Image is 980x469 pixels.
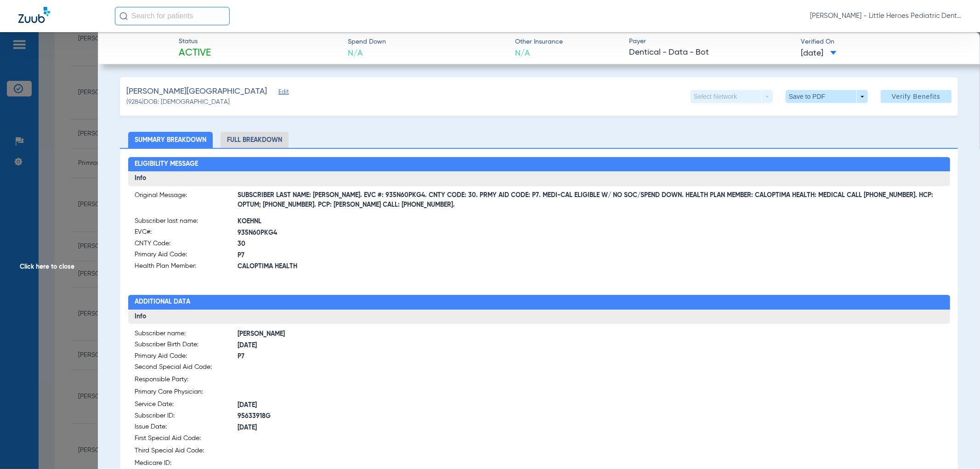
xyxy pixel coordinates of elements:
button: Save to PDF [786,90,868,103]
span: Subscriber Birth Date: [135,340,238,351]
span: SUBSCRIBER LAST NAME: [PERSON_NAME]. EVC #: 935N60PKG4. CNTY CODE: 30. PRMY AID CODE: P7. MEDI-CA... [238,196,944,205]
span: P7 [238,352,539,362]
span: N/A [348,48,386,59]
span: First Special Aid Code: [135,434,238,446]
span: Primary Care Physician: [135,387,238,400]
span: Edit [278,89,287,97]
li: Summary Breakdown [128,132,213,148]
img: Zuub Logo [18,7,50,23]
span: Active [179,47,211,60]
span: CALOPTIMA HEALTH [238,262,539,271]
span: [DATE] [801,48,837,59]
span: (9284) DOB: [DEMOGRAPHIC_DATA] [126,97,230,107]
span: Primary Aid Code: [135,250,238,261]
span: Primary Aid Code: [135,351,238,363]
span: Payer [629,37,793,46]
h2: Eligibility Message [128,157,950,172]
h3: Info [128,310,950,324]
span: Verified On [801,37,965,47]
li: Full Breakdown [221,132,289,148]
span: Verify Benefits [892,93,940,100]
span: Other Insurance [515,37,563,47]
span: Status [179,37,211,46]
h2: Additional Data [128,295,950,310]
span: N/A [515,48,563,59]
span: 935N60PKG4 [238,228,539,238]
h3: Info [128,171,950,186]
img: Search Icon [119,12,128,20]
span: [PERSON_NAME][GEOGRAPHIC_DATA] [126,86,267,97]
span: Original Message: [135,191,238,205]
span: Health Plan Member: [135,261,238,273]
span: CNTY Code: [135,239,238,250]
span: Responsible Party: [135,375,238,387]
span: KOEHNL [238,217,539,226]
span: [PERSON_NAME] [238,329,539,339]
span: Subscriber ID: [135,411,238,423]
span: P7 [238,251,539,260]
span: Dentical - Data - Bot [629,47,793,58]
span: Subscriber name: [135,329,238,340]
span: Service Date: [135,400,238,411]
span: Subscriber last name: [135,216,238,228]
span: [DATE] [238,341,539,350]
span: 95633918G [238,412,539,421]
span: [DATE] [238,423,539,433]
span: Second Special Aid Code: [135,362,238,375]
span: Third Special Aid Code: [135,446,238,458]
span: [PERSON_NAME] - Little Heroes Pediatric Dentistry [810,11,962,21]
span: Spend Down [348,37,386,47]
iframe: Chat Widget [934,425,980,469]
button: Verify Benefits [881,90,952,103]
span: [DATE] [238,401,539,410]
span: Issue Date: [135,422,238,434]
span: EVC#: [135,227,238,239]
input: Search for patients [115,7,230,25]
span: 30 [238,239,539,249]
